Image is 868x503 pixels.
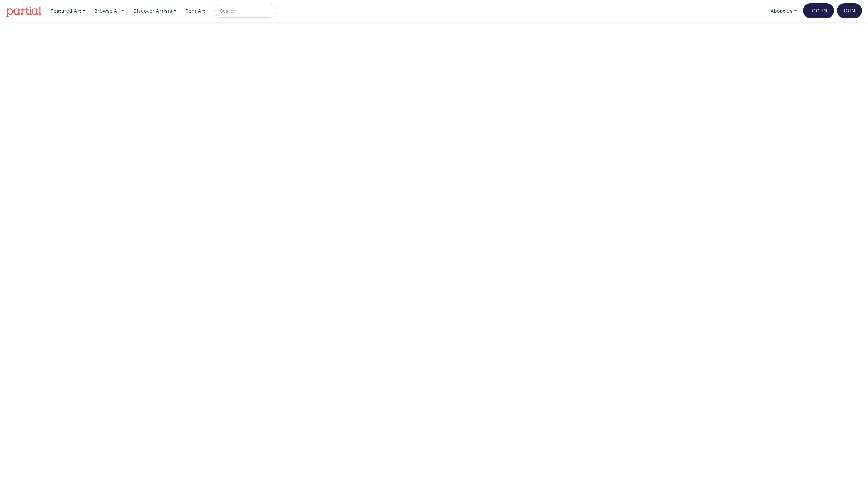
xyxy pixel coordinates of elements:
a: Rent Art [182,4,208,18]
input: Search [219,7,270,15]
a: Discover Artists [130,4,179,18]
a: Browse All [91,4,127,18]
a: Log In [803,3,834,18]
a: Featured Art [48,4,88,18]
a: About Us [768,4,800,18]
a: Join [837,3,862,18]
